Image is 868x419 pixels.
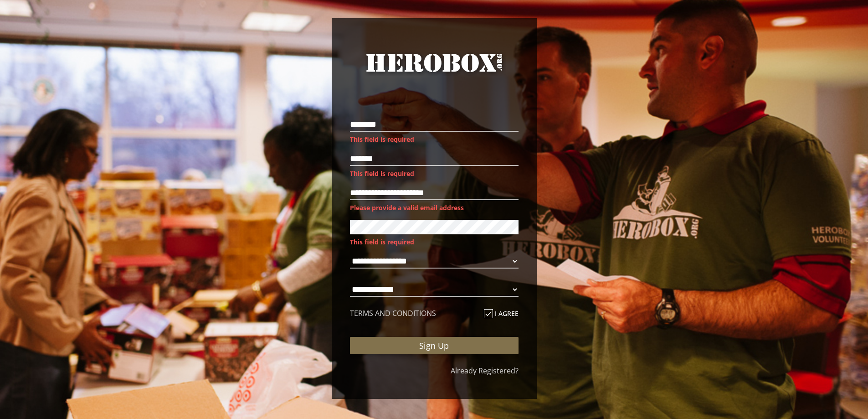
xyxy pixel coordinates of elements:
label: I agree [484,308,519,319]
button: Sign Up [350,337,519,354]
a: HeroBox [350,50,519,92]
span: Please provide a valid email address [350,203,464,212]
i: check [484,309,493,318]
span: This field is required [350,238,414,246]
a: TERMS AND CONDITIONS [350,308,436,318]
a: Already Registered? [451,366,519,376]
span: This field is required [350,169,414,178]
span: This field is required [350,135,414,144]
